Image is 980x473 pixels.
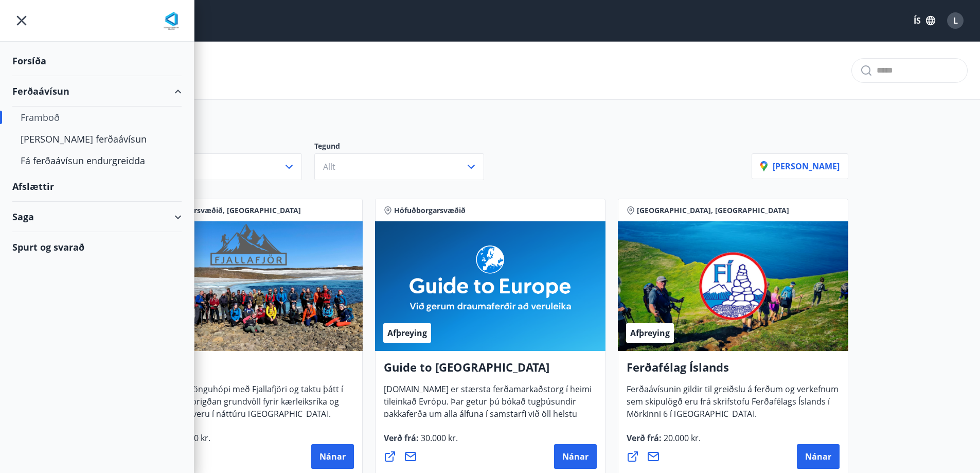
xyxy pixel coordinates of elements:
span: Vertu með í gönguhópi með Fjallafjöri og taktu þátt í að skapa heilbrigðan grundvöll fyrir kærlei... [141,383,343,428]
div: Fá ferðaávísun endurgreidda [21,150,173,171]
button: ÍS [908,11,941,30]
h4: Ferðafélag Íslands [627,359,840,383]
button: Nánar [554,444,597,469]
span: Ferðaávísunin gildir til greiðslu á ferðum og verkefnum sem skipulögð eru frá skrifstofu Ferðafél... [627,383,839,428]
div: Saga [12,202,182,232]
span: L [953,15,958,26]
span: 20.000 kr. [662,432,701,444]
h4: Fjallafjör [141,359,354,383]
h4: Guide to [GEOGRAPHIC_DATA] [384,359,597,383]
button: Nánar [311,444,354,469]
span: [DOMAIN_NAME] er stærsta ferðamarkaðstorg í heimi tileinkað Evrópu. Þar getur þú bókað tugþúsundi... [384,383,592,452]
div: Afslættir [12,171,182,202]
button: Allt [314,153,484,180]
img: union_logo [161,11,182,32]
p: [PERSON_NAME] [760,161,840,172]
div: Framboð [21,107,173,128]
span: Nánar [319,451,346,462]
p: Tegund [314,141,496,153]
div: Spurt og svarað [12,232,182,262]
span: Höfuðborgarsvæðið, [GEOGRAPHIC_DATA] [151,205,301,216]
span: Verð frá : [384,432,458,452]
span: Afþreying [630,327,670,339]
span: Höfuðborgarsvæðið [394,205,466,216]
span: [GEOGRAPHIC_DATA], [GEOGRAPHIC_DATA] [637,205,789,216]
span: Nánar [805,451,831,462]
button: Allt [132,153,302,180]
div: Forsíða [12,46,182,76]
button: menu [12,11,31,30]
span: Allt [323,161,335,172]
span: Nánar [562,451,589,462]
span: Afþreying [387,327,427,339]
div: Ferðaávísun [12,76,182,107]
span: 30.000 kr. [419,432,458,444]
p: Svæði [132,141,314,153]
button: L [943,8,968,33]
span: Verð frá : [627,432,701,452]
button: Nánar [797,444,840,469]
div: [PERSON_NAME] ferðaávísun [21,128,173,150]
button: [PERSON_NAME] [752,153,848,179]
